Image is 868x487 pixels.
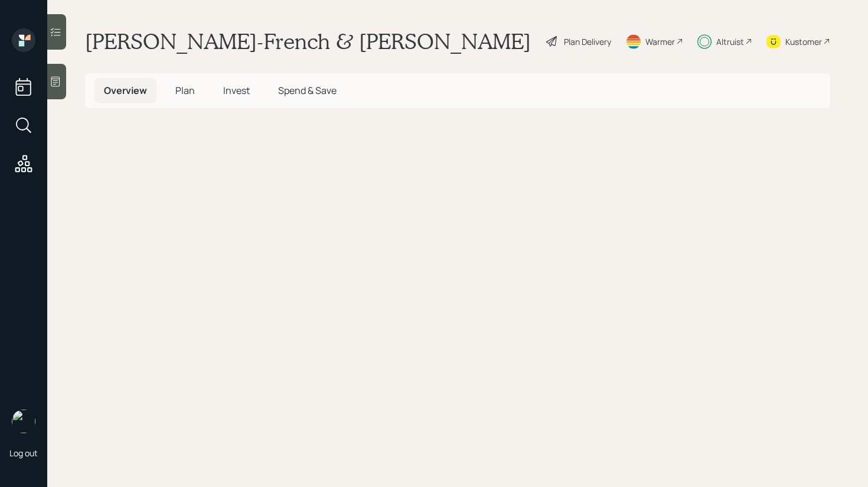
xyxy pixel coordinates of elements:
[104,84,147,97] span: Overview
[9,447,38,459] div: Log out
[645,35,675,48] div: Warmer
[12,410,35,433] img: retirable_logo.png
[223,84,250,97] span: Invest
[278,84,337,97] span: Spend & Save
[85,28,531,54] h1: [PERSON_NAME]-French & [PERSON_NAME]
[785,35,822,48] div: Kustomer
[564,35,611,48] div: Plan Delivery
[716,35,744,48] div: Altruist
[175,84,195,97] span: Plan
